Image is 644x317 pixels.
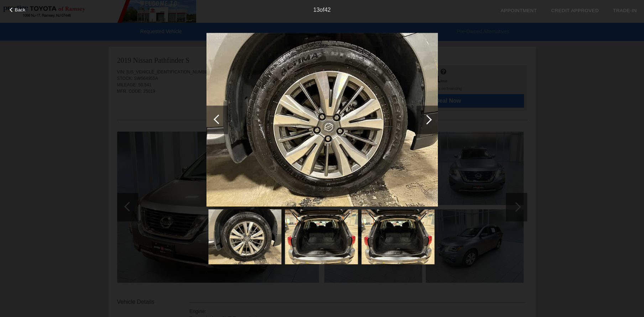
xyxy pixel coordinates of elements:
a: Trade-In [613,8,637,13]
a: Appointment [501,8,537,13]
span: 42 [324,7,331,13]
a: Credit Approved [551,8,599,13]
img: 68ad1dc0085a2841a90f3bd6.jpg [206,33,438,207]
span: Back [15,7,26,12]
img: 68ad1dc0085a2841a90f3bd6.jpg [208,209,281,264]
img: 68ad1dbb085a2841a90ec2b2.jpg [361,209,434,264]
span: 13 [313,7,320,13]
img: 68ac7d67823a478e0c00a6d5.jpg [285,209,358,264]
